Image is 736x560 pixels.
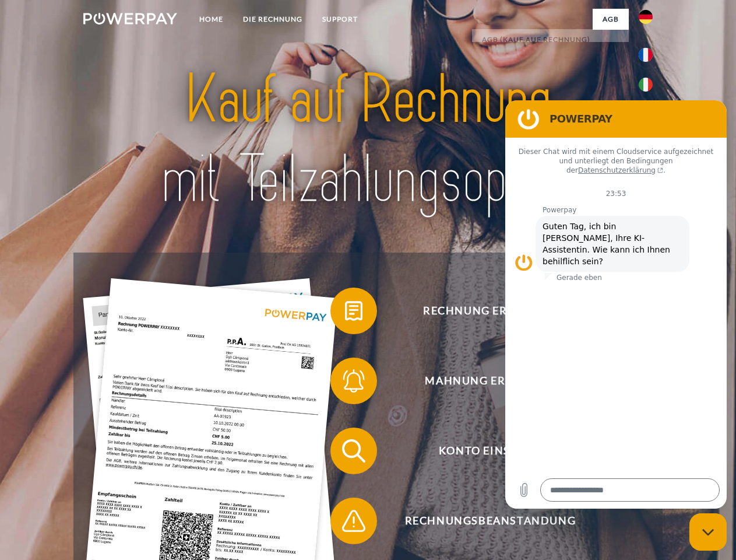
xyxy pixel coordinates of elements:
[312,9,368,30] a: SUPPORT
[189,9,233,30] a: Home
[330,428,633,474] button: Konto einsehen
[639,48,653,62] img: fr
[330,498,633,544] button: Rechnungsbeanstandung
[83,13,177,24] img: logo-powerpay-white.svg
[593,9,629,30] a: agb
[639,10,653,24] img: de
[339,366,368,395] img: qb_bell.svg
[347,358,633,404] span: Mahnung erhalten?
[505,100,727,509] iframe: Messaging-Fenster
[347,428,633,474] span: Konto einsehen
[347,288,633,334] span: Rechnung erhalten?
[233,9,312,30] a: DIE RECHNUNG
[330,288,633,334] button: Rechnung erhalten?
[339,436,368,466] img: qb_search.svg
[689,513,727,551] iframe: Schaltfläche zum Öffnen des Messaging-Fensters; Konversation läuft
[639,78,653,92] img: it
[339,296,368,325] img: qb_bill.svg
[472,29,629,50] a: AGB (Kauf auf Rechnung)
[347,498,633,544] span: Rechnungsbeanstandung
[339,506,368,535] img: qb_warning.svg
[330,358,633,404] button: Mahnung erhalten?
[111,56,625,223] img: title-powerpay_de.svg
